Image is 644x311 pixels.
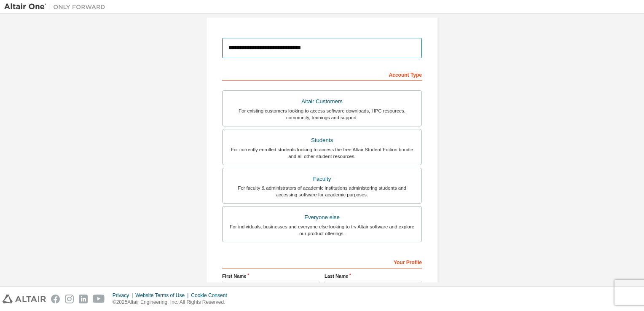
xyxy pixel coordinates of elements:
div: Faculty [228,173,416,185]
div: For currently enrolled students looking to access the free Altair Student Edition bundle and all ... [228,146,416,160]
img: linkedin.svg [79,295,88,303]
div: For existing customers looking to access software downloads, HPC resources, community, trainings ... [228,107,416,121]
label: Last Name [325,273,422,279]
img: youtube.svg [93,295,105,303]
img: instagram.svg [65,295,74,303]
div: Altair Customers [228,96,416,107]
div: For faculty & administrators of academic institutions administering students and accessing softwa... [228,185,416,198]
div: Website Terms of Use [135,292,191,299]
div: Account Type [222,67,422,81]
div: Students [228,134,416,146]
div: Cookie Consent [191,292,232,299]
p: © 2025 Altair Engineering, Inc. All Rights Reserved. [113,299,232,306]
div: Your Profile [222,255,422,268]
div: Everyone else [228,212,416,223]
div: For individuals, businesses and everyone else looking to try Altair software and explore our prod... [228,223,416,237]
img: altair_logo.svg [3,295,46,303]
img: facebook.svg [51,295,60,303]
div: Privacy [113,292,135,299]
img: Altair One [4,3,110,11]
label: First Name [222,273,319,279]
